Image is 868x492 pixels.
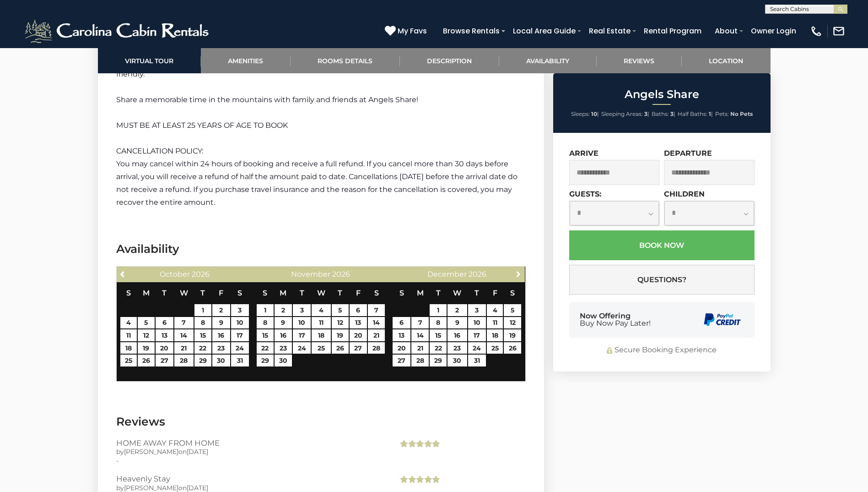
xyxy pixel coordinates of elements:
a: 27 [156,355,173,366]
a: 4 [312,304,331,316]
img: phone-regular-white.png [810,25,823,38]
a: 20 [350,329,367,341]
span: Sunday [126,289,131,297]
a: 22 [257,342,274,354]
span: Friday [219,289,223,297]
a: 31 [468,355,486,366]
a: 26 [138,355,155,366]
a: 15 [257,329,274,341]
a: Owner Login [746,23,801,39]
a: 9 [212,317,230,329]
span: Friday [356,289,361,297]
h3: Reviews [116,414,526,430]
span: Friday [493,289,497,297]
a: 28 [411,355,428,366]
a: 11 [487,317,503,329]
a: 29 [430,355,447,366]
a: 1 [430,304,447,316]
a: 30 [212,355,230,366]
a: 24 [293,342,311,354]
a: 20 [393,342,410,354]
a: 7 [368,304,385,316]
a: 1 [194,304,211,316]
strong: 10 [591,110,597,117]
span: CANCELLATION POLICY: [116,147,203,155]
a: Browse Rentals [438,23,504,39]
a: 5 [504,304,521,316]
span: 2026 [469,270,486,279]
a: 22 [194,342,211,354]
a: 25 [487,342,503,354]
span: Wednesday [180,289,188,297]
a: 2 [447,304,467,316]
span: Saturday [374,289,379,297]
a: 16 [212,329,230,341]
span: [PERSON_NAME] [124,448,178,456]
a: 9 [447,317,467,329]
div: by on [116,447,385,456]
a: 3 [293,304,311,316]
div: Now Offering [580,312,651,327]
a: 14 [368,317,385,329]
a: Location [682,48,771,73]
a: 13 [350,317,367,329]
span: Baths: [652,110,669,117]
span: Monday [280,289,286,297]
h2: Angels Share [555,88,768,100]
h3: HOME AWAY FROM HOME [116,439,385,447]
span: MUST BE AT LEAST 25 YEARS OF AGE TO BOOK [116,121,288,130]
a: 12 [504,317,521,329]
span: Saturday [237,289,242,297]
li: | [652,108,675,120]
a: 2 [212,304,230,316]
a: 27 [393,355,410,366]
a: 18 [487,329,503,341]
a: 3 [468,304,486,316]
span: Saturday [510,289,515,297]
a: 5 [332,304,349,316]
a: 5 [138,317,155,329]
a: 7 [174,317,194,329]
span: [DATE] [187,484,208,492]
a: 23 [447,342,467,354]
a: 8 [430,317,447,329]
span: Sunday [263,289,267,297]
a: 22 [430,342,447,354]
h3: Availability [116,241,526,257]
a: 24 [231,342,249,354]
a: 6 [156,317,173,329]
a: 26 [332,342,349,354]
a: 12 [138,329,155,341]
a: 3 [231,304,249,316]
a: 4 [487,304,503,316]
a: 14 [411,329,428,341]
a: 6 [393,317,410,329]
li: | [601,108,649,120]
a: 29 [257,355,274,366]
a: 16 [275,329,292,341]
label: Arrive [569,149,598,158]
a: 26 [504,342,521,354]
a: Availability [499,48,597,73]
a: 20 [156,342,173,354]
a: 9 [275,317,292,329]
li: | [678,108,713,120]
h3: Heavenly Stay [116,475,385,483]
span: My Favs [398,25,427,37]
span: Previous [119,270,127,278]
label: Children [664,190,705,198]
span: You may cancel within 24 hours of booking and receive a full refund. If you cancel more than 30 d... [116,159,518,207]
span: Half Baths: [678,110,707,117]
span: Thursday [338,289,342,297]
a: 11 [120,329,137,341]
span: Next [515,270,522,278]
span: Sunday [399,289,404,297]
a: 30 [275,355,292,366]
a: Real Estate [584,23,635,39]
div: Secure Booking Experience [569,345,755,355]
a: 11 [312,317,331,329]
strong: 1 [709,110,711,117]
a: About [710,23,742,39]
a: 23 [212,342,230,354]
a: 27 [350,342,367,354]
